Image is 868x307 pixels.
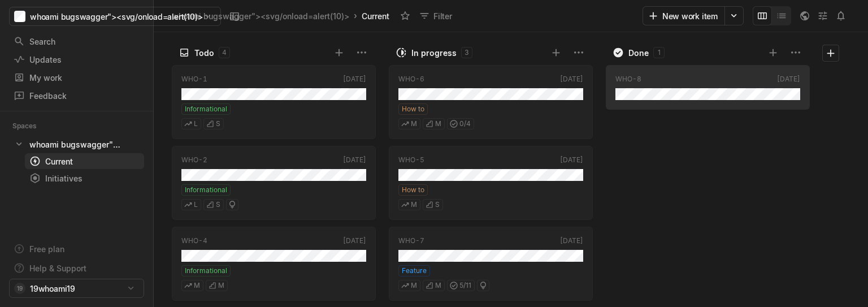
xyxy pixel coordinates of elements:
[185,266,227,276] span: Informational
[194,280,200,291] span: M
[359,8,392,24] div: Current
[9,7,221,26] button: whoami bugswagger"><svg/onload=alert(10)>
[185,104,227,114] span: Informational
[218,280,224,291] span: M
[343,236,366,246] div: [DATE]
[181,74,207,84] div: WHO-1
[9,279,144,298] button: 1919whoami19
[14,54,140,66] div: Updates
[343,155,366,165] div: [DATE]
[172,65,376,139] a: WHO-1[DATE]InformationalLS
[398,74,424,84] div: WHO-6
[402,104,424,114] span: How to
[194,200,198,210] span: L
[643,6,725,25] button: New work item
[560,74,583,84] div: [DATE]
[398,236,424,246] div: WHO-7
[170,8,351,24] a: whoami bugswagger"><svg/onload=alert(10)>
[402,185,424,195] span: How to
[216,200,220,210] span: S
[606,62,815,307] div: grid
[560,236,583,246] div: [DATE]
[606,65,810,110] a: WHO-8[DATE]
[414,7,459,25] button: Filter
[172,10,349,22] div: whoami bugswagger"><svg/onload=alert(10)>
[9,33,144,50] a: Search
[30,11,202,23] span: whoami bugswagger"><svg/onload=alert(10)>
[25,170,144,186] a: Initiatives
[14,36,140,47] div: Search
[14,72,140,84] div: My work
[172,62,381,307] div: grid
[615,74,641,84] div: WHO-8
[17,283,22,294] span: 19
[753,6,772,25] button: Change to mode board_view
[389,65,593,139] a: WHO-6[DATE]How toMM0/4
[389,146,593,220] a: WHO-5[DATE]How toMS
[435,280,441,291] span: M
[389,223,593,304] div: WHO-7[DATE]FeatureMM5/11
[398,155,424,165] div: WHO-5
[172,146,376,220] a: WHO-2[DATE]InformationalLS
[459,119,471,129] span: 0 / 4
[172,62,376,142] div: WHO-1[DATE]InformationalLS
[435,200,440,210] span: S
[389,62,593,142] div: WHO-6[DATE]How toMM0/4
[560,155,583,165] div: [DATE]
[185,185,227,195] span: Informational
[653,47,665,58] div: 1
[194,47,214,59] div: Todo
[411,200,417,210] span: M
[9,240,144,257] a: Free plan
[459,280,471,291] span: 5 / 11
[25,153,144,169] a: Current
[402,266,427,276] span: Feature
[9,136,144,152] a: whoami bugswagger"><svg/onload=alert(10)>
[219,47,230,58] div: 4
[628,47,649,59] div: Done
[753,6,791,25] div: board and list toggle
[216,119,220,129] span: S
[343,74,366,84] div: [DATE]
[389,142,593,223] div: WHO-5[DATE]How toMS
[411,47,457,59] div: In progress
[772,6,791,25] button: Change to mode list_view
[9,69,144,86] a: My work
[29,243,64,255] div: Free plan
[194,119,198,129] span: L
[181,155,207,165] div: WHO-2
[172,142,376,223] div: WHO-2[DATE]InformationalLS
[777,74,800,84] div: [DATE]
[435,119,441,129] span: M
[30,283,75,295] span: 19whoami19
[461,47,472,58] div: 3
[29,172,140,184] div: Initiatives
[181,236,207,246] div: WHO-4
[29,262,86,274] div: Help & Support
[9,87,144,104] a: Feedback
[12,120,50,132] div: Spaces
[14,90,140,102] div: Feedback
[172,227,376,301] a: WHO-4[DATE]InformationalMM
[389,227,593,301] a: WHO-7[DATE]FeatureMM5/11
[29,139,121,150] div: whoami bugswagger"><svg/onload=alert(10)>
[389,62,598,307] div: grid
[411,280,417,291] span: M
[606,62,810,113] div: WHO-8[DATE]
[172,223,376,304] div: WHO-4[DATE]InformationalMM
[411,119,417,129] span: M
[9,51,144,68] a: Updates
[354,10,357,21] div: ›
[29,155,140,167] div: Current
